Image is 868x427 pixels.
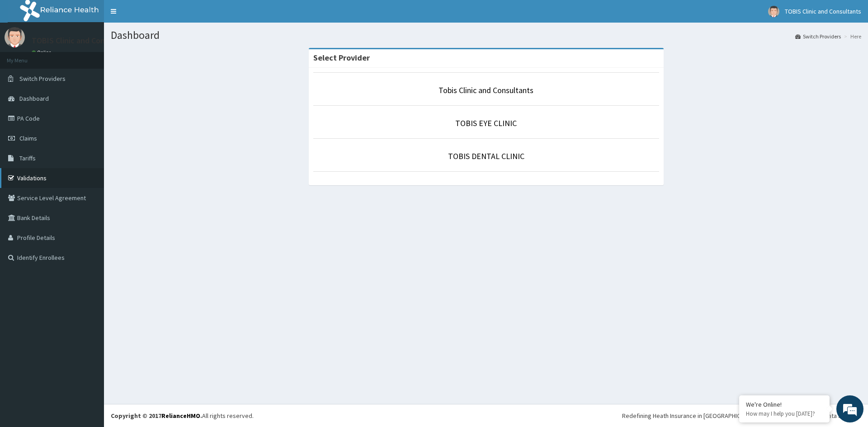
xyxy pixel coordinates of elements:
[52,114,125,205] span: We're online!
[439,85,533,95] a: Tobis Clinic and Consultants
[19,75,66,83] span: Switch Providers
[19,154,36,162] span: Tariffs
[842,33,861,40] li: Here
[5,27,25,47] img: User Image
[19,134,37,142] span: Claims
[448,151,524,161] a: TOBIS DENTAL CLINIC
[746,410,823,418] p: How may I help you today?
[19,94,49,103] span: Dashboard
[5,247,172,278] textarea: Type your message and hit 'Enter'
[148,5,170,26] div: Minimize live chat window
[32,49,53,56] a: Online
[161,412,200,420] a: RelianceHMO
[785,7,861,15] span: TOBIS Clinic and Consultants
[455,118,517,128] a: TOBIS EYE CLINIC
[768,6,779,17] img: User Image
[795,33,841,40] a: Switch Providers
[17,45,37,68] img: d_794563401_company_1708531726252_794563401
[313,52,370,63] strong: Select Provider
[622,411,861,420] div: Redefining Heath Insurance in [GEOGRAPHIC_DATA] using Telemedicine and Data Science!
[111,29,861,41] h1: Dashboard
[746,400,823,408] div: We're Online!
[47,51,152,62] div: Chat with us now
[104,404,868,427] footer: All rights reserved.
[32,37,134,45] p: TOBIS Clinic and Consultants
[111,412,202,420] strong: Copyright © 2017 .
